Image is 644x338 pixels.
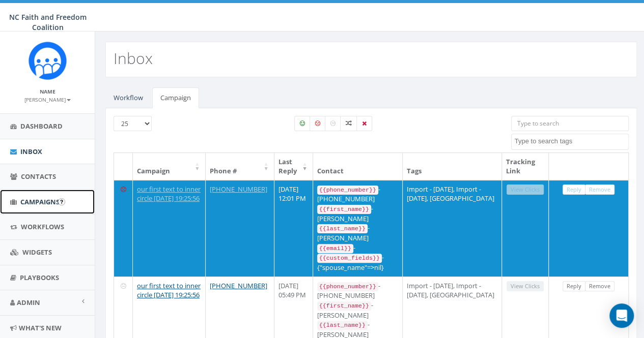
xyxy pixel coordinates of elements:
[563,281,585,292] a: Reply
[58,198,65,205] input: Submit
[9,12,87,32] span: NC Faith and Freedom Coalition
[340,116,357,131] label: Mixed
[29,42,67,80] img: Rally_Corp_Icon.png
[294,116,311,131] label: Positive
[356,116,372,131] label: Removed
[24,96,71,103] small: [PERSON_NAME]
[585,281,614,292] a: Remove
[502,153,549,180] th: Tracking Link
[206,153,274,180] th: Phone #: activate to sort column ascending
[105,87,151,108] a: Workflow
[40,88,55,95] small: Name
[19,323,62,332] span: What's New
[20,197,60,206] span: Campaigns
[317,204,398,223] div: - [PERSON_NAME]
[514,137,628,146] textarea: Search
[585,185,614,195] a: Remove
[317,253,398,272] div: - {"spouse_name"=>nil}
[17,298,40,307] span: Admin
[21,172,56,181] span: Contacts
[317,300,398,320] div: - [PERSON_NAME]
[317,224,368,233] code: {{last_name}}
[403,153,502,180] th: Tags
[313,153,403,180] th: Contact
[24,95,71,104] a: [PERSON_NAME]
[609,303,634,328] div: Open Intercom Messenger
[210,185,267,194] a: [PHONE_NUMBER]
[317,205,371,214] code: {{first_name}}
[22,248,52,257] span: Widgets
[274,180,313,276] td: [DATE] 12:01 PM
[20,121,63,131] span: Dashboard
[317,185,398,204] div: - [PHONE_NUMBER]
[21,222,64,231] span: Workflows
[317,254,382,263] code: {{custom_fields}}
[317,223,398,242] div: - [PERSON_NAME]
[563,185,585,195] a: Reply
[20,147,42,156] span: Inbox
[317,321,368,330] code: {{last_name}}
[317,301,371,311] code: {{first_name}}
[317,282,378,291] code: {{phone_number}}
[317,244,353,253] code: {{email}}
[310,116,326,131] label: Negative
[133,153,206,180] th: Campaign: activate to sort column ascending
[403,180,502,276] td: Import - [DATE], Import - [DATE], [GEOGRAPHIC_DATA]
[317,186,378,195] code: {{phone_number}}
[152,87,199,108] a: Campaign
[210,281,267,290] a: [PHONE_NUMBER]
[511,116,629,131] input: Type to search
[317,243,398,253] div: -
[20,273,59,282] span: Playbooks
[114,50,153,67] h2: Inbox
[317,281,398,300] div: - [PHONE_NUMBER]
[137,185,201,203] a: our first text to inner circle [DATE] 19:25:56
[137,281,201,300] a: our first text to inner circle [DATE] 19:25:56
[274,153,313,180] th: Last Reply: activate to sort column ascending
[325,116,341,131] label: Neutral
